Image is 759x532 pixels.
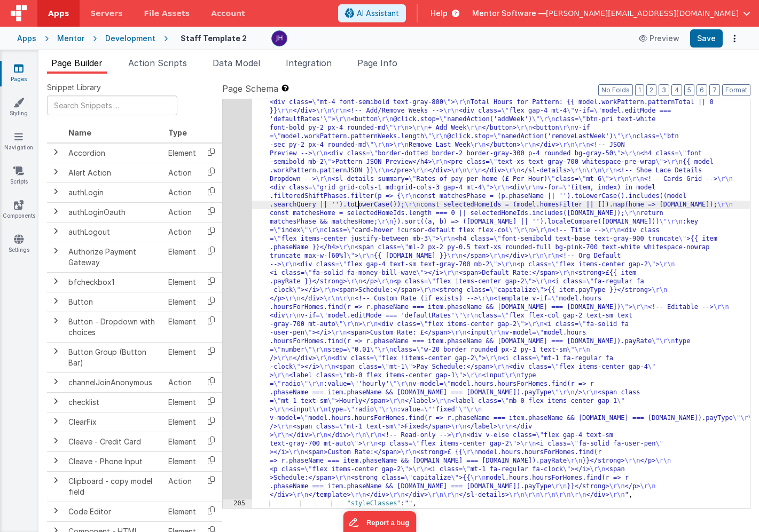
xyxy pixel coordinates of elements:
td: Cleave - Phone Input [64,451,164,471]
td: channelJoinAnonymous [64,372,164,392]
td: ClearFix [64,412,164,432]
td: authLogin [64,182,164,202]
span: Snippet Library [47,82,101,93]
button: 6 [697,84,707,96]
span: Page Builder [51,58,103,68]
button: Preview [632,30,686,47]
td: authLoginOauth [64,202,164,222]
span: Apps [48,8,69,19]
button: Options [727,31,742,46]
td: Accordion [64,143,164,163]
span: Action Scripts [128,58,187,68]
span: Integration [286,58,332,68]
span: File Assets [144,8,190,19]
button: 7 [709,84,720,96]
button: 4 [671,84,682,96]
td: Button [64,292,164,312]
button: 2 [646,84,656,96]
span: Help [431,8,448,19]
td: Element [164,502,200,521]
td: Action [164,471,200,502]
td: Button Group (Button Bar) [64,342,164,372]
button: 3 [659,84,669,96]
td: Element [164,412,200,432]
td: Element [164,432,200,451]
td: Element [164,272,200,292]
div: 205 [223,499,252,508]
td: checklist [64,392,164,412]
td: Action [164,202,200,222]
span: Data Model [213,58,260,68]
td: Element [164,242,200,272]
div: Mentor [57,33,84,44]
button: Mentor Software — [PERSON_NAME][EMAIL_ADDRESS][DOMAIN_NAME] [472,8,750,19]
td: Element [164,392,200,412]
span: [PERSON_NAME][EMAIL_ADDRESS][DOMAIN_NAME] [546,8,739,19]
td: Action [164,372,200,392]
h4: Staff Template 2 [181,34,247,42]
span: AI Assistant [357,8,399,19]
td: authLogout [64,222,164,242]
td: Clipboard - copy model field [64,471,164,502]
td: Alert Action [64,163,164,182]
td: Element [164,312,200,342]
span: Mentor Software — [472,8,546,19]
div: Development [105,33,155,44]
button: No Folds [598,84,633,96]
input: Search Snippets ... [47,96,177,115]
td: Cleave - Credit Card [64,432,164,451]
span: Type [168,128,187,137]
button: 1 [635,84,644,96]
button: 5 [684,84,694,96]
td: Element [164,143,200,163]
button: Save [690,29,723,47]
button: Format [722,84,750,96]
td: Action [164,182,200,202]
td: Code Editor [64,502,164,521]
button: AI Assistant [338,4,406,22]
span: Name [68,128,91,137]
td: Element [164,451,200,471]
td: Button - Dropdown with choices [64,312,164,342]
span: Servers [90,8,122,19]
span: Page Schema [222,82,278,95]
span: Page Info [357,58,397,68]
td: Authorize Payment Gateway [64,242,164,272]
img: c2badad8aad3a9dfc60afe8632b41ba8 [272,31,287,46]
td: bfcheckbox1 [64,272,164,292]
td: Action [164,163,200,182]
td: Action [164,222,200,242]
td: Element [164,292,200,312]
div: Apps [17,33,36,44]
td: Element [164,342,200,372]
